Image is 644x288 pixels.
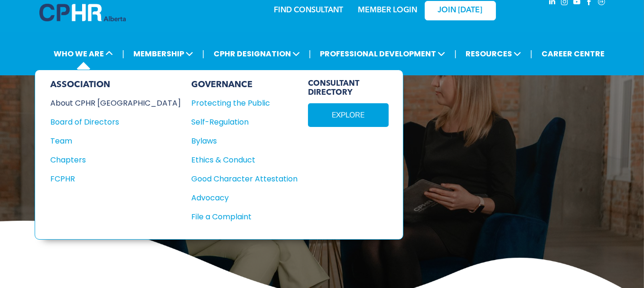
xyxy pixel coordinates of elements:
[191,135,298,147] a: Bylaws
[50,97,168,109] div: About CPHR [GEOGRAPHIC_DATA]
[308,103,389,127] a: EXPLORE
[191,192,287,204] div: Advocacy
[191,97,287,109] div: Protecting the Public
[122,44,124,63] li: |
[191,192,298,204] a: Advocacy
[51,45,116,63] span: WHO WE ARE
[50,116,181,128] a: Board of Directors
[50,154,181,166] a: Chapters
[50,135,181,147] a: Team
[454,44,457,63] li: |
[309,44,311,63] li: |
[191,211,287,223] div: File a Complaint
[191,135,287,147] div: Bylaws
[191,173,287,185] div: Good Character Attestation
[530,44,532,63] li: |
[50,116,168,128] div: Board of Directors
[50,135,168,147] div: Team
[211,45,303,63] span: CPHR DESIGNATION
[463,45,524,63] span: RESOURCES
[274,7,344,14] a: FIND CONSULTANT
[191,116,298,128] a: Self-Regulation
[50,97,181,109] a: About CPHR [GEOGRAPHIC_DATA]
[50,173,168,185] div: FCPHR
[191,173,298,185] a: Good Character Attestation
[191,97,298,109] a: Protecting the Public
[191,154,287,166] div: Ethics & Conduct
[539,45,607,63] a: CAREER CENTRE
[50,154,168,166] div: Chapters
[50,80,181,90] div: ASSOCIATION
[39,4,126,21] img: A blue and white logo for cp alberta
[308,80,389,98] span: CONSULTANT DIRECTORY
[191,154,298,166] a: Ethics & Conduct
[50,173,181,185] a: FCPHR
[438,6,483,15] span: JOIN [DATE]
[358,7,417,14] a: MEMBER LOGIN
[191,80,298,90] div: GOVERNANCE
[131,45,196,63] span: MEMBERSHIP
[191,116,287,128] div: Self-Regulation
[425,1,496,20] a: JOIN [DATE]
[191,211,298,223] a: File a Complaint
[202,44,205,63] li: |
[317,45,448,63] span: PROFESSIONAL DEVELOPMENT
